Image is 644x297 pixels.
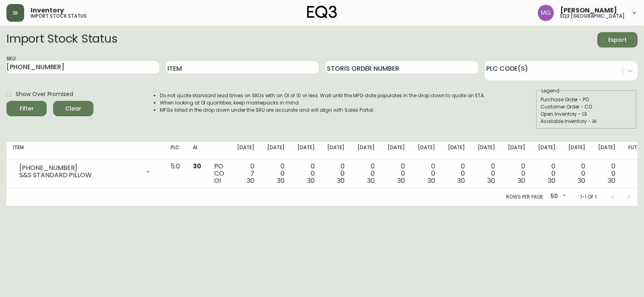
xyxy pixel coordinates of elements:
span: 30 [427,176,435,185]
th: [DATE] [381,142,411,160]
div: 0 0 [388,163,405,184]
span: Inventory [31,7,64,14]
span: 30 [247,176,254,185]
th: [DATE] [291,142,321,160]
h5: eq3 [GEOGRAPHIC_DATA] [560,14,625,18]
span: [PERSON_NAME] [560,7,617,14]
p: Rows per page: [506,193,544,201]
span: 30 [608,176,615,185]
li: MFGs listed in the drop down under the SKU are accurate and will align with Sales Portal. [160,107,485,114]
span: 30 [277,176,285,185]
div: PO CO [214,163,224,184]
th: [DATE] [502,142,532,160]
div: 0 0 [568,163,586,184]
span: 30 [578,176,585,185]
span: 30 [548,176,555,185]
img: de8837be2a95cd31bb7c9ae23fe16153 [538,5,554,21]
span: 30 [487,176,495,185]
div: Open Inventory - OI [541,111,632,118]
li: When looking at OI quantities, keep masterpacks in mind. [160,99,485,107]
th: AI [186,142,208,160]
button: Clear [53,101,93,116]
p: 1-1 of 1 [580,193,597,201]
span: Export [604,35,631,45]
li: Do not quote standard lead times on SKUs with an OI of 10 or less. Wait until the MFG date popula... [160,92,485,99]
th: Item [6,142,164,160]
div: 0 0 [478,163,495,184]
th: [DATE] [261,142,291,160]
div: S&S STANDARD PILLOW [19,172,140,179]
button: Export [597,32,638,47]
th: [DATE] [592,142,622,160]
span: 30 [518,176,525,185]
span: 30 [397,176,405,185]
span: 30 [193,162,201,171]
th: [DATE] [562,142,592,160]
div: 0 0 [357,163,375,184]
div: Available Inventory - AI [541,118,632,125]
th: [DATE] [231,142,261,160]
span: 30 [367,176,375,185]
th: [DATE] [442,142,472,160]
span: 30 [307,176,315,185]
div: 0 0 [508,163,525,184]
h2: Import Stock Status [6,32,117,47]
span: OI [214,176,221,185]
div: 0 7 [237,163,254,184]
th: [DATE] [532,142,562,160]
span: 30 [337,176,345,185]
th: PLC [164,142,186,160]
td: 5.0 [164,160,186,188]
button: Filter [6,101,47,116]
span: 30 [457,176,465,185]
th: [DATE] [411,142,442,160]
div: 0 0 [448,163,465,184]
legend: Legend [541,87,560,94]
span: Clear [60,104,87,114]
div: 0 0 [297,163,315,184]
div: 0 0 [267,163,285,184]
div: Customer Order - CO [541,103,632,111]
div: [PHONE_NUMBER]S&S STANDARD PILLOW [13,163,158,180]
th: [DATE] [471,142,502,160]
img: logo [307,6,337,18]
div: [PHONE_NUMBER] [19,164,140,172]
div: Purchase Order - PO [541,96,632,103]
div: 0 0 [418,163,435,184]
th: [DATE] [351,142,381,160]
h5: import stock status [31,14,87,18]
div: 0 0 [538,163,555,184]
div: 50 [547,190,568,203]
div: 0 0 [327,163,345,184]
span: Show Over Promised [16,90,73,98]
th: [DATE] [321,142,351,160]
div: 0 0 [598,163,615,184]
